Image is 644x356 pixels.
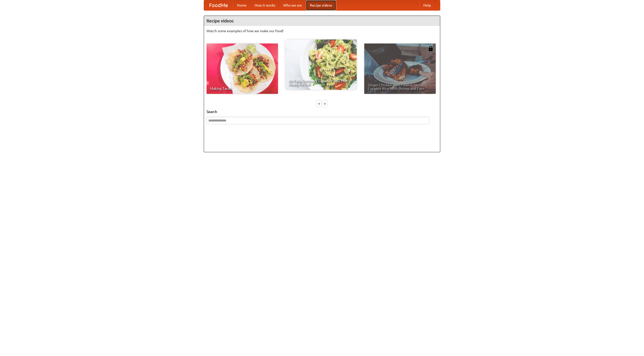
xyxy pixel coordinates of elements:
a: FoodMe [204,0,233,10]
h4: Recipe videos [204,16,440,26]
span: Making Tacos [210,87,274,90]
p: Watch some examples of how we make our food! [207,28,437,33]
img: 483408.png [428,46,433,51]
a: Recipe videos [306,0,336,10]
a: How it works [251,0,279,10]
span: An Easy, Summery Tomato Pasta That's Ready for Fall [289,79,353,86]
div: « [317,100,321,107]
a: Making Tacos [207,44,278,94]
a: Help [419,0,435,10]
h5: Search [207,109,437,114]
a: Who we are [279,0,306,10]
a: Home [233,0,251,10]
div: » [323,100,327,107]
a: An Easy, Summery Tomato Pasta That's Ready for Fall [285,39,357,90]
